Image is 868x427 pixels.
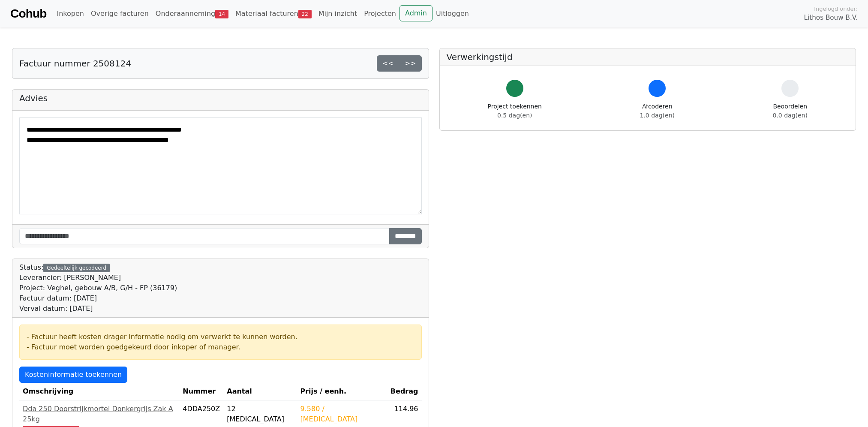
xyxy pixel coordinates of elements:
div: Afcoderen [640,102,675,120]
a: >> [399,55,422,72]
h5: Verwerkingstijd [447,52,849,62]
a: << [377,55,399,72]
h5: Factuur nummer 2508124 [19,58,131,69]
h5: Advies [19,93,422,103]
th: Omschrijving [19,383,179,400]
th: Aantal [223,383,297,400]
div: Project: Veghel, gebouw A/B, G/H - FP (36179) [19,283,177,293]
a: Inkopen [53,5,87,22]
a: Uitloggen [432,5,472,22]
a: Overige facturen [87,5,152,22]
span: 22 [298,10,312,18]
div: Dda 250 Doorstrijkmortel Donkergrijs Zak A 25kg [23,404,176,424]
th: Prijs / eenh. [297,383,387,400]
div: 9.580 / [MEDICAL_DATA] [300,404,384,424]
a: Cohub [10,3,46,24]
a: Projecten [360,5,399,22]
div: Beoordelen [773,102,808,120]
span: Ingelogd onder: [814,5,858,13]
div: 12 [MEDICAL_DATA] [227,404,293,424]
a: Mijn inzicht [315,5,361,22]
div: Gedeeltelijk gecodeerd [43,264,110,272]
span: 0.0 dag(en) [773,112,808,119]
a: Kosteninformatie toekennen [19,367,127,383]
th: Bedrag [387,383,422,400]
div: Project toekennen [488,102,542,120]
div: Status: [19,262,177,314]
span: 1.0 dag(en) [640,112,675,119]
div: Factuur datum: [DATE] [19,293,177,304]
div: Verval datum: [DATE] [19,304,177,314]
div: - Factuur heeft kosten drager informatie nodig om verwerkt te kunnen worden. [27,332,414,342]
span: 14 [215,10,228,18]
th: Nummer [179,383,223,400]
a: Materiaal facturen22 [232,5,315,22]
div: Leverancier: [PERSON_NAME] [19,273,177,283]
a: Admin [399,5,432,21]
div: - Factuur moet worden goedgekeurd door inkoper of manager. [27,342,414,352]
a: Onderaanneming14 [152,5,232,22]
span: Lithos Bouw B.V. [804,13,858,23]
span: 0.5 dag(en) [497,112,532,119]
